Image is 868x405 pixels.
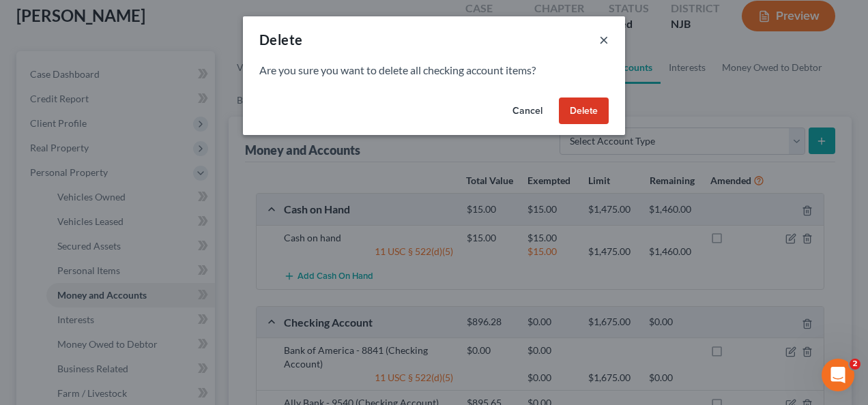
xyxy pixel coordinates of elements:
p: Are you sure you want to delete all checking account items? [259,63,609,78]
button: × [599,31,609,48]
div: Delete [259,30,302,49]
button: Cancel [502,97,553,125]
button: Delete [559,97,609,125]
span: 2 [850,359,860,370]
iframe: Intercom live chat [822,359,854,391]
